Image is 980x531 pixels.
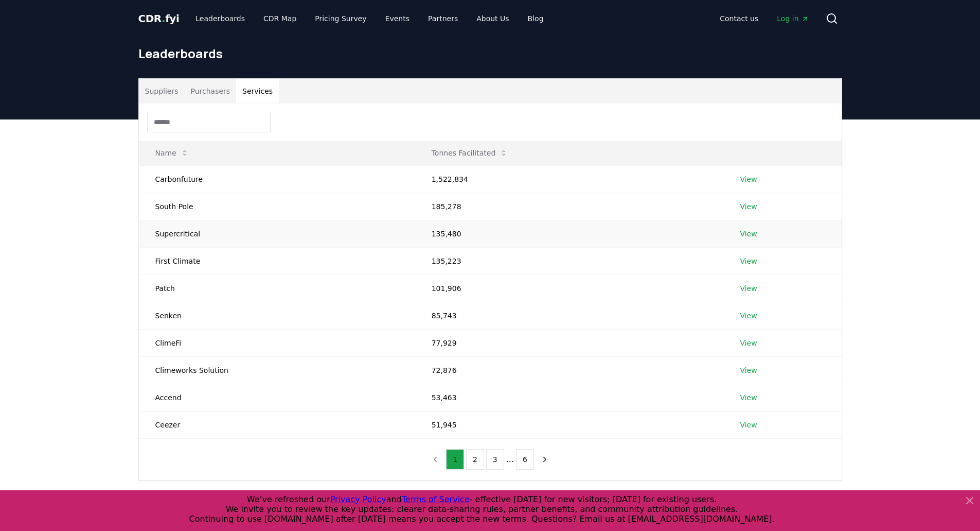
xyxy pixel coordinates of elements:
[486,449,504,470] button: 3
[236,79,279,104] button: Services
[184,79,236,104] button: Purchasers
[536,449,554,470] button: next page
[423,143,516,163] button: Tonnes Facilitated
[307,9,375,28] a: Pricing Survey
[506,453,514,466] li: ...
[415,384,724,411] td: 53,463
[740,201,757,212] a: View
[147,143,197,163] button: Name
[138,12,180,25] span: CDR fyi
[139,356,415,384] td: Climeworks Solution
[415,356,724,384] td: 72,876
[740,365,757,375] a: View
[187,9,253,28] a: Leaderboards
[740,311,757,321] a: View
[255,9,305,28] a: CDR Map
[139,79,185,104] button: Suppliers
[711,9,817,28] nav: Main
[139,220,415,247] td: Supercritical
[769,9,817,28] a: Log in
[139,165,415,193] td: Carbonfuture
[138,45,842,62] h1: Leaderboards
[711,9,767,28] a: Contact us
[520,9,552,28] a: Blog
[415,193,724,220] td: 185,278
[468,9,517,28] a: About Us
[139,193,415,220] td: South Pole
[139,411,415,438] td: Ceezer
[139,275,415,302] td: Patch
[740,392,757,403] a: View
[187,9,551,28] nav: Main
[415,411,724,438] td: 51,945
[415,165,724,193] td: 1,522,834
[740,338,757,348] a: View
[162,12,165,25] span: .
[740,283,757,294] a: View
[139,384,415,411] td: Accend
[740,174,757,184] a: View
[415,220,724,247] td: 135,480
[415,247,724,275] td: 135,223
[139,329,415,356] td: ClimeFi
[740,256,757,266] a: View
[777,13,809,24] span: Log in
[740,229,757,239] a: View
[139,302,415,329] td: Senken
[740,420,757,430] a: View
[139,247,415,275] td: First Climate
[420,9,466,28] a: Partners
[415,275,724,302] td: 101,906
[415,302,724,329] td: 85,743
[446,449,464,470] button: 1
[138,11,180,26] a: CDR.fyi
[377,9,418,28] a: Events
[466,449,484,470] button: 2
[516,449,534,470] button: 6
[415,329,724,356] td: 77,929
